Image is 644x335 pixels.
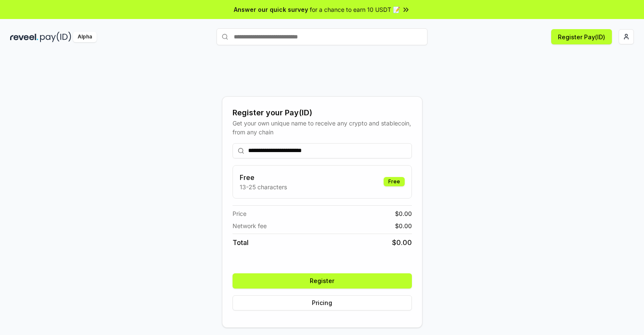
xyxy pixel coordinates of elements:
[233,107,412,119] div: Register your Pay(ID)
[234,5,308,14] span: Answer our quick survey
[395,209,412,218] span: $ 0.00
[73,32,97,42] div: Alpha
[233,273,412,289] button: Register
[240,172,287,182] h3: Free
[240,182,287,191] p: 13-25 characters
[40,32,71,42] img: pay_id
[233,209,246,218] span: Price
[551,29,612,44] button: Register Pay(ID)
[233,119,412,136] div: Get your own unique name to receive any crypto and stablecoin, from any chain
[233,295,412,310] button: Pricing
[233,237,249,248] span: Total
[233,221,267,230] span: Network fee
[395,221,412,230] span: $ 0.00
[384,177,405,186] div: Free
[310,5,400,14] span: for a chance to earn 10 USDT 📝
[10,32,38,42] img: reveel_dark
[392,237,412,248] span: $ 0.00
